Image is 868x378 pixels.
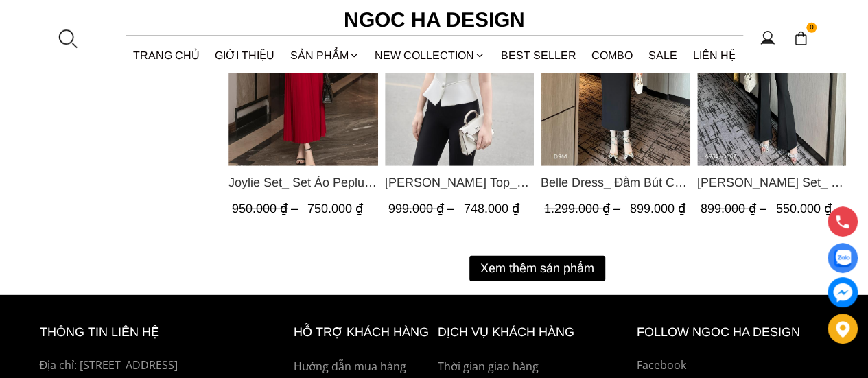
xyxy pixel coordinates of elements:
[438,358,630,376] a: Thời gian giao hàng
[685,37,743,73] a: LIÊN HỆ
[584,37,641,73] a: Combo
[700,202,769,215] span: 899.000 ₫
[828,277,858,307] a: messenger
[367,37,493,73] a: NEW COLLECTION
[207,37,283,73] a: GIỚI THIỆU
[331,3,537,36] a: Ngoc Ha Design
[438,322,630,342] h6: Dịch vụ khách hàng
[630,202,685,215] span: 899.000 ₫
[232,202,301,215] span: 950.000 ₫
[384,173,534,192] span: [PERSON_NAME] Top_ Áo Vest Cách Điệu Cổ Ngang Vạt Chéo Tay Cộc Màu Trắng A936
[469,256,605,281] button: Xem thêm sản phẩm
[806,23,817,34] span: 0
[793,31,808,46] img: img-CART-ICON-ksit0nf1
[696,173,846,192] span: [PERSON_NAME] Set_ Áo Vạt Chéo Đính 3 Cúc, Quần Suông Ống Loe A934+Q007
[228,173,378,192] span: Joylie Set_ Set Áo Peplum Vai Lệch, Chân Váy Dập Ly Màu Đỏ A956, CV120
[40,322,262,342] h6: thông tin liên hệ
[126,37,208,73] a: TRANG CHỦ
[775,202,831,215] span: 550.000 ₫
[388,202,457,215] span: 999.000 ₫
[641,37,685,73] a: SALE
[637,357,829,375] a: Facebook
[493,37,585,73] a: BEST SELLER
[283,37,368,73] div: SẢN PHẨM
[294,358,431,376] a: Hướng dẫn mua hàng
[307,202,363,215] span: 750.000 ₫
[384,173,534,192] a: Link to Fiona Top_ Áo Vest Cách Điệu Cổ Ngang Vạt Chéo Tay Cộc Màu Trắng A936
[544,202,624,215] span: 1.299.000 ₫
[828,243,858,273] a: Display image
[541,173,690,192] a: Link to Belle Dress_ Đầm Bút Chì Đen Phối Choàng Vai May Ly Màu Trắng Kèm Hoa D961
[463,202,519,215] span: 748.000 ₫
[228,173,378,192] a: Link to Joylie Set_ Set Áo Peplum Vai Lệch, Chân Váy Dập Ly Màu Đỏ A956, CV120
[834,250,851,267] img: Display image
[294,322,431,342] h6: hỗ trợ khách hàng
[541,173,690,192] span: Belle Dress_ Đầm Bút Chì Đen Phối Choàng Vai May Ly Màu Trắng Kèm Hoa D961
[696,173,846,192] a: Link to Amy Set_ Áo Vạt Chéo Đính 3 Cúc, Quần Suông Ống Loe A934+Q007
[637,322,829,342] h6: Follow ngoc ha Design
